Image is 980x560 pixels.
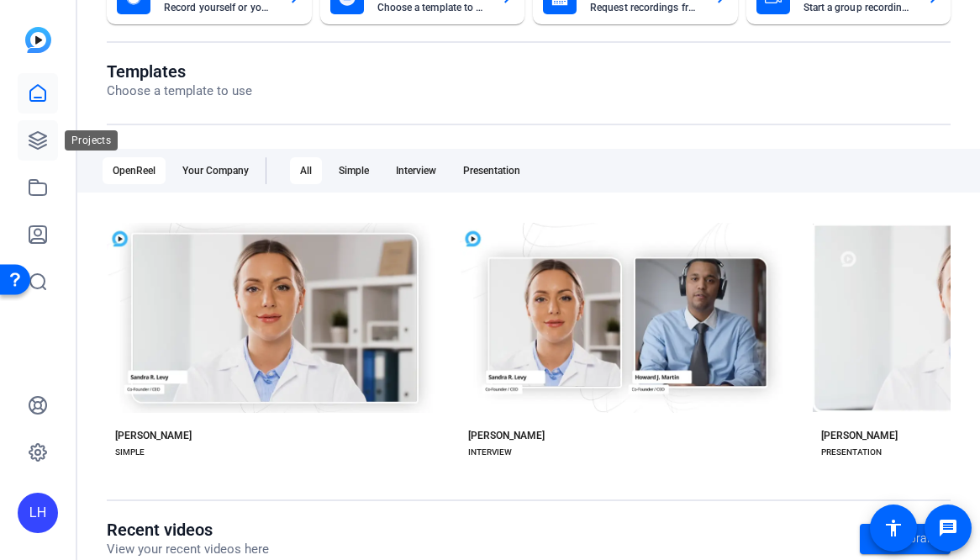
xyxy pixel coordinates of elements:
div: Simple [329,157,379,184]
div: [PERSON_NAME] [821,429,898,442]
a: Go to library [860,524,951,554]
mat-icon: accessibility [883,518,904,538]
p: Choose a template to use [107,82,252,101]
mat-card-subtitle: Start a group recording session [803,3,914,13]
h1: Recent videos [107,520,269,540]
div: Your Company [172,157,259,184]
div: Interview [386,157,446,184]
div: [PERSON_NAME] [468,429,545,442]
div: LH [18,493,58,533]
p: View your recent videos here [107,540,269,559]
div: All [290,157,322,184]
mat-card-subtitle: Request recordings from anyone, anywhere [590,3,701,13]
h1: Templates [107,61,252,82]
div: INTERVIEW [468,446,512,459]
mat-card-subtitle: Record yourself or your screen [164,3,275,13]
div: SIMPLE [115,446,145,459]
div: Projects [65,130,118,151]
div: OpenReel [103,157,166,184]
div: Presentation [453,157,530,184]
mat-icon: message [938,518,958,538]
div: [PERSON_NAME] [115,429,192,442]
mat-card-subtitle: Choose a template to get started [377,3,488,13]
div: PRESENTATION [821,446,882,459]
img: blue-gradient.svg [25,27,51,53]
